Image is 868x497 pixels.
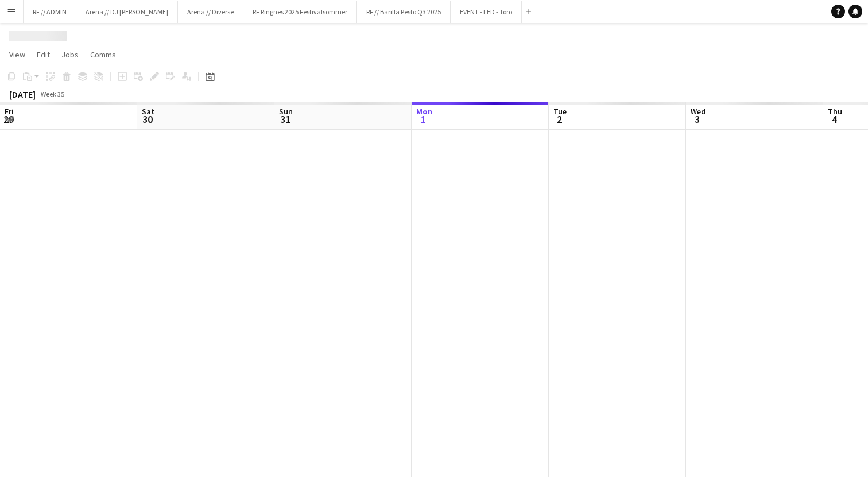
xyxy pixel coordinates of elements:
[24,1,76,23] button: RF // ADMIN
[5,106,14,117] span: Fri
[416,106,432,117] span: Mon
[32,47,55,62] a: Edit
[178,1,243,23] button: Arena // Diverse
[9,49,25,60] span: View
[142,106,154,117] span: Sat
[61,49,79,60] span: Jobs
[38,90,67,98] span: Week 35
[553,106,567,117] span: Tue
[76,1,178,23] button: Arena // DJ [PERSON_NAME]
[3,113,14,126] span: 29
[689,113,706,126] span: 3
[357,1,451,23] button: RF // Barilla Pesto Q3 2025
[5,47,30,62] a: View
[57,47,83,62] a: Jobs
[451,1,522,23] button: EVENT - LED - Toro
[90,49,116,60] span: Comms
[826,113,842,126] span: 4
[552,113,567,126] span: 2
[279,106,293,117] span: Sun
[828,106,842,117] span: Thu
[277,113,293,126] span: 31
[9,88,36,100] div: [DATE]
[691,106,706,117] span: Wed
[243,1,357,23] button: RF Ringnes 2025 Festivalsommer
[86,47,121,62] a: Comms
[140,113,154,126] span: 30
[37,49,50,60] span: Edit
[414,113,432,126] span: 1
